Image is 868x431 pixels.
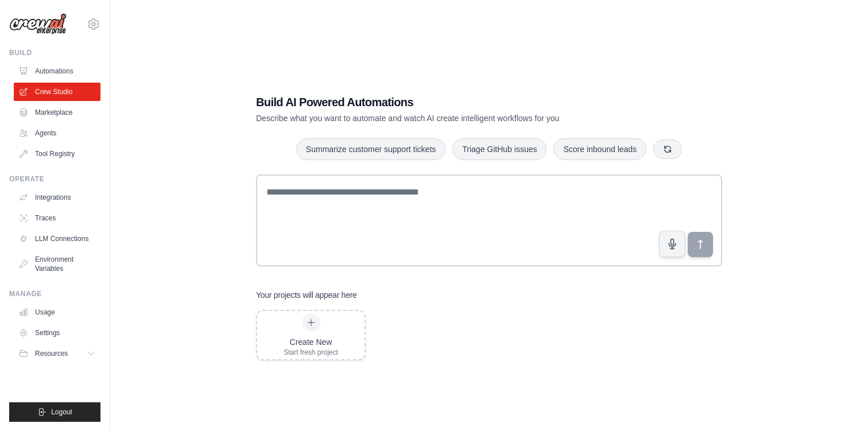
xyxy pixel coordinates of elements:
[256,289,357,301] h3: Your projects will appear here
[14,103,100,122] a: Marketplace
[9,174,100,184] div: Operate
[14,230,100,248] a: LLM Connections
[284,348,338,357] div: Start fresh project
[14,344,100,363] button: Resources
[9,48,100,57] div: Build
[9,402,100,422] button: Logout
[14,83,100,101] a: Crew Studio
[452,138,547,160] button: Triage GitHub issues
[256,94,642,110] h1: Build AI Powered Automations
[296,138,445,160] button: Summarize customer support tickets
[14,145,100,163] a: Tool Registry
[284,336,338,348] div: Create New
[553,138,646,160] button: Score inbound leads
[9,289,100,298] div: Manage
[14,62,100,80] a: Automations
[14,188,100,207] a: Integrations
[35,349,68,358] span: Resources
[256,112,642,124] p: Describe what you want to automate and watch AI create intelligent workflows for you
[811,376,868,431] iframe: Chat Widget
[14,303,100,321] a: Usage
[659,231,685,257] button: Click to speak your automation idea
[51,407,72,417] span: Logout
[14,324,100,342] a: Settings
[9,13,67,35] img: Logo
[14,209,100,227] a: Traces
[653,139,682,159] button: Get new suggestions
[14,250,100,278] a: Environment Variables
[14,124,100,142] a: Agents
